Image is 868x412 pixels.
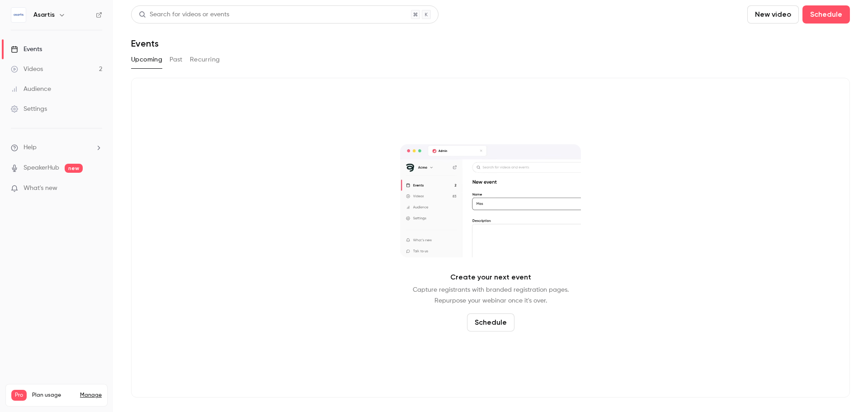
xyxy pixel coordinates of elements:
div: Settings [11,104,47,114]
span: new [65,164,83,173]
h1: Events [131,38,159,49]
h6: Asartis [33,10,55,19]
button: New video [747,5,799,24]
div: Events [11,45,42,54]
button: Recurring [190,52,220,67]
li: help-dropdown-opener [11,143,102,152]
button: Schedule [802,5,850,24]
span: What's new [24,184,57,193]
a: Manage [80,392,102,399]
div: Search for videos or events [139,10,229,19]
button: Past [170,52,183,67]
button: Upcoming [131,52,162,67]
span: Pro [11,390,27,401]
span: Plan usage [32,392,75,399]
div: Audience [11,85,51,94]
span: Help [24,143,37,152]
a: SpeakerHub [24,163,59,173]
p: Capture registrants with branded registration pages. Repurpose your webinar once it's over. [413,284,569,306]
div: Videos [11,65,43,74]
img: Asartis [11,8,26,22]
p: Create your next event [450,272,531,283]
button: Schedule [467,313,514,331]
iframe: Noticeable Trigger [91,185,102,193]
